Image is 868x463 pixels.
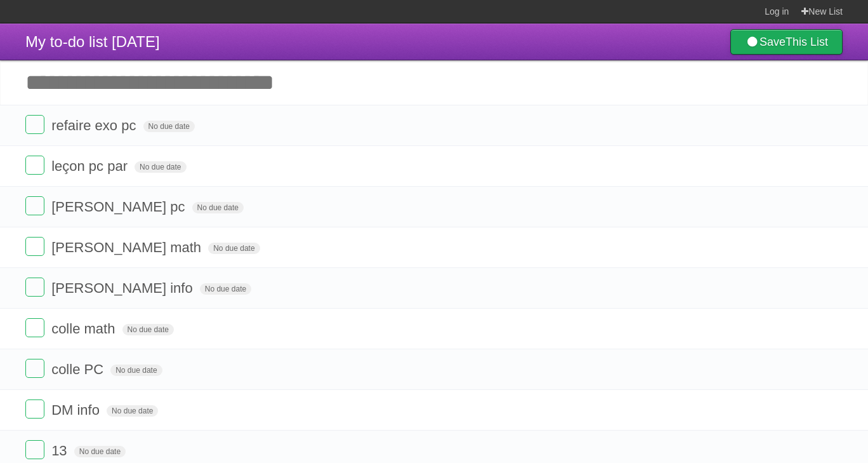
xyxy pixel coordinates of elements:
span: refaire exo pc [51,117,139,133]
label: Done [25,196,44,215]
span: No due date [192,202,244,213]
span: No due date [208,243,260,254]
span: No due date [107,405,158,417]
span: 13 [51,443,70,459]
span: [PERSON_NAME] math [51,239,204,255]
span: No due date [135,161,186,173]
label: Done [25,237,44,256]
span: [PERSON_NAME] pc [51,199,188,215]
a: SaveThis List [730,29,843,55]
b: This List [786,36,828,48]
span: DM info [51,402,103,418]
span: My to-do list [DATE] [25,33,160,50]
span: No due date [200,283,251,295]
label: Done [25,278,44,297]
span: leçon pc par [51,158,131,174]
span: colle math [51,321,118,337]
label: Done [25,359,44,378]
span: [PERSON_NAME] info [51,280,196,296]
label: Done [25,318,44,337]
span: colle PC [51,361,107,377]
label: Done [25,115,44,134]
span: No due date [122,324,174,335]
span: No due date [143,121,195,132]
label: Done [25,440,44,459]
span: No due date [74,446,126,457]
span: No due date [110,365,162,376]
label: Done [25,156,44,175]
label: Done [25,399,44,419]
